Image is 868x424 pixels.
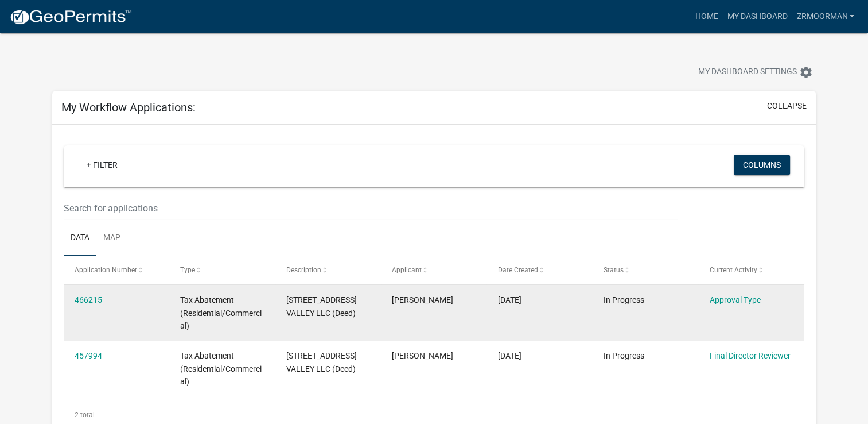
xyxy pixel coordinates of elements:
a: Approval Type [709,295,760,304]
datatable-header-cell: Status [593,256,698,284]
span: ZAC MOORMAN [392,351,453,360]
span: Application Number [75,266,137,274]
input: Search for applications [64,196,678,220]
span: Applicant [392,266,422,274]
a: zrmoorman [792,6,859,28]
datatable-header-cell: Type [169,256,275,284]
span: 1606 W SALEM AVE MONARCH VALLEY LLC (Deed) [286,295,357,318]
span: Description [286,266,321,274]
datatable-header-cell: Description [275,256,381,284]
span: In Progress [604,295,644,304]
a: Final Director Reviewer [709,351,790,360]
datatable-header-cell: Applicant [381,256,486,284]
span: 1606 W SALEM AVE MONARCH VALLEY LLC (Deed) [286,351,357,373]
a: Home [690,6,722,28]
span: Tax Abatement (Residential/Commercial) [180,295,262,331]
a: Data [64,220,96,257]
span: Status [604,266,624,274]
i: settings [799,65,813,79]
a: Map [96,220,127,257]
span: In Progress [604,351,644,360]
datatable-header-cell: Application Number [64,256,169,284]
datatable-header-cell: Date Created [486,256,592,284]
span: Date Created [498,266,538,274]
span: 08/01/2025 [498,351,521,360]
span: Tax Abatement (Residential/Commercial) [180,351,262,387]
button: collapse [767,100,807,112]
datatable-header-cell: Current Activity [698,256,804,284]
a: 457994 [75,351,102,360]
a: My Dashboard [722,6,792,28]
button: Columns [734,155,790,175]
a: + Filter [77,155,127,175]
span: 08/19/2025 [498,295,521,304]
span: My Dashboard Settings [698,65,797,79]
a: 466215 [75,295,102,304]
span: Current Activity [709,266,757,274]
button: My Dashboard Settingssettings [689,61,822,83]
h5: My Workflow Applications: [61,101,196,114]
span: Type [180,266,195,274]
span: ZAC MOORMAN [392,295,453,304]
